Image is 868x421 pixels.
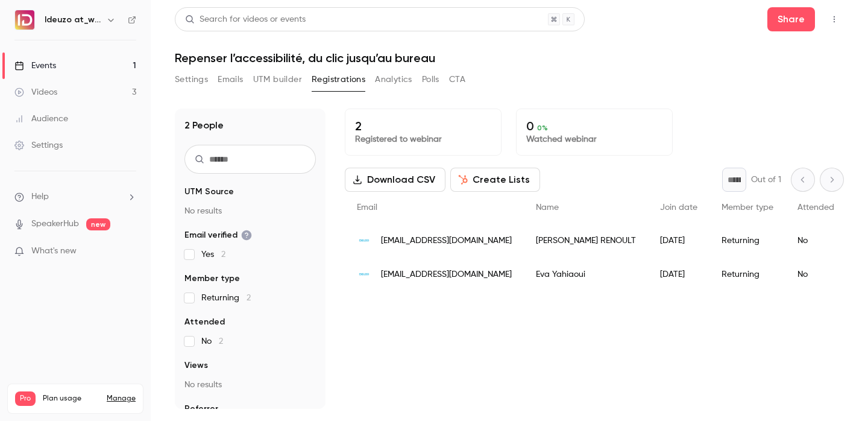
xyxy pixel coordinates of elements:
div: [DATE] [648,224,709,258]
span: Returning [201,292,251,304]
div: Events [14,60,56,72]
img: ideuzo.com [357,267,371,282]
span: Member type [722,203,773,212]
a: SpeakerHub [31,218,79,230]
button: UTM builder [253,70,302,89]
div: Returning [709,258,785,291]
span: Name [536,203,559,212]
span: What's new [31,245,77,258]
img: ideuzo.com [357,233,371,248]
iframe: Noticeable Trigger [122,246,136,257]
p: Out of 1 [751,174,781,186]
span: Pro [15,391,36,406]
span: Member type [184,273,240,285]
span: Plan usage [43,394,99,404]
button: Analytics [375,70,412,89]
span: [EMAIL_ADDRESS][DOMAIN_NAME] [381,235,512,247]
p: 2 [355,119,491,133]
div: [PERSON_NAME] RENOULT [524,224,648,258]
div: Audience [14,113,68,125]
p: Watched webinar [526,133,662,145]
div: Search for videos or events [185,13,306,26]
button: Registrations [312,70,365,89]
div: Returning [709,224,785,258]
span: Attended [184,316,225,328]
button: Polls [422,70,439,89]
p: Registered to webinar [355,133,491,145]
p: No results [184,379,316,391]
h1: 2 People [184,118,224,133]
span: Email verified [184,229,252,241]
span: Email [357,203,377,212]
button: CTA [449,70,465,89]
button: Download CSV [345,168,445,192]
h1: Repenser l’accessibilité, du clic jusqu’au bureau [175,51,844,65]
button: Emails [218,70,243,89]
li: help-dropdown-opener [14,191,136,203]
button: Settings [175,70,208,89]
div: No [785,224,846,258]
span: Attended [797,203,834,212]
span: 0 % [537,124,548,132]
span: UTM Source [184,186,234,198]
h6: Ideuzo at_work [45,14,101,26]
span: Yes [201,248,225,261]
button: Share [767,7,815,31]
img: Ideuzo at_work [15,10,34,30]
span: 2 [247,294,251,302]
span: No [201,335,223,347]
span: Views [184,359,208,372]
div: Settings [14,139,63,151]
span: Help [31,191,49,203]
span: 2 [219,337,223,346]
div: [DATE] [648,258,709,291]
span: 2 [221,250,225,259]
p: No results [184,205,316,217]
span: [EMAIL_ADDRESS][DOMAIN_NAME] [381,268,512,281]
span: new [86,218,110,230]
div: No [785,258,846,291]
span: Join date [660,203,697,212]
div: Eva Yahiaoui [524,258,648,291]
span: Referrer [184,403,218,415]
a: Manage [107,394,136,404]
div: Videos [14,86,57,98]
p: 0 [526,119,662,133]
button: Create Lists [450,168,540,192]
